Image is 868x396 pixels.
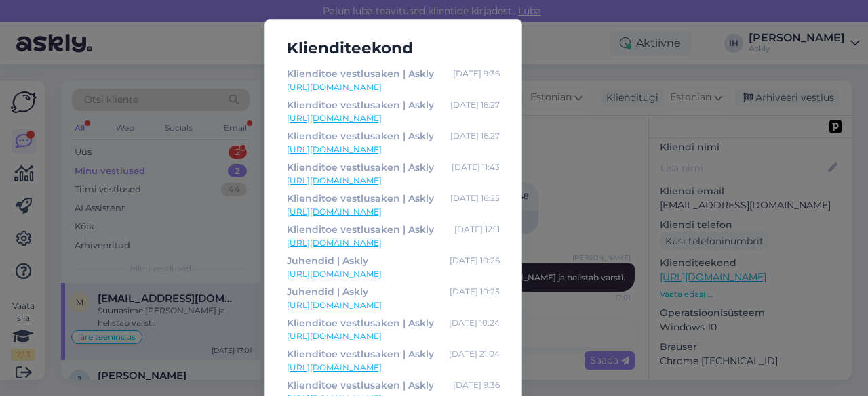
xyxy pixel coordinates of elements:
a: [URL][DOMAIN_NAME] [287,112,500,125]
div: Klienditoe vestlusaken | Askly [287,160,434,175]
div: Juhendid | Askly [287,284,368,299]
div: [DATE] 21:04 [449,347,500,361]
a: [URL][DOMAIN_NAME] [287,361,500,374]
div: [DATE] 9:36 [453,378,500,393]
div: [DATE] 10:25 [450,284,500,299]
div: Juhendid | Askly [287,253,368,268]
a: [URL][DOMAIN_NAME] [287,330,500,343]
div: Klienditoe vestlusaken | Askly [287,97,434,112]
div: Klienditoe vestlusaken | Askly [287,66,434,81]
div: [DATE] 10:24 [449,315,500,330]
div: [DATE] 12:11 [454,222,500,237]
a: [URL][DOMAIN_NAME] [287,175,500,187]
div: [DATE] 16:25 [450,191,500,206]
a: [URL][DOMAIN_NAME] [287,268,500,280]
div: [DATE] 16:27 [450,97,500,112]
div: [DATE] 10:26 [450,253,500,268]
div: [DATE] 16:27 [450,129,500,144]
div: [DATE] 9:36 [453,66,500,81]
div: Klienditoe vestlusaken | Askly [287,315,434,330]
a: [URL][DOMAIN_NAME] [287,237,500,249]
a: [URL][DOMAIN_NAME] [287,81,500,93]
a: [URL][DOMAIN_NAME] [287,206,500,218]
a: [URL][DOMAIN_NAME] [287,299,500,311]
div: Klienditoe vestlusaken | Askly [287,347,434,361]
div: Klienditoe vestlusaken | Askly [287,378,434,393]
div: Klienditoe vestlusaken | Askly [287,222,434,237]
div: Klienditoe vestlusaken | Askly [287,191,434,206]
div: [DATE] 11:43 [452,160,500,175]
a: [URL][DOMAIN_NAME] [287,144,500,156]
h5: Klienditeekond [276,36,511,61]
div: Klienditoe vestlusaken | Askly [287,129,434,144]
